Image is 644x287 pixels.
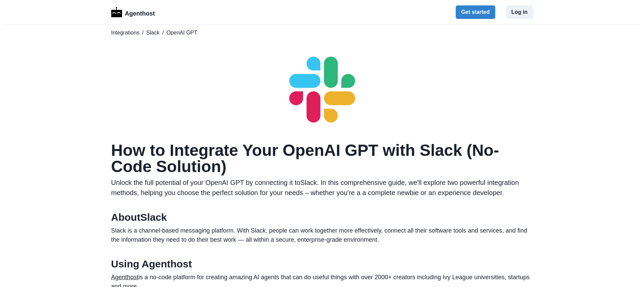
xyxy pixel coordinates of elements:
[111,29,140,37] a: Integrations
[111,177,533,198] p: Unlock the full potential of your OpenAI GPT by connecting it to Slack . In this comprehensive gu...
[142,29,143,37] span: /
[288,56,356,123] img: Slack logo for OpenAI GPT integration
[456,5,495,19] button: Get started
[111,29,533,37] nav: breadcrumb
[146,29,160,37] a: Slack
[111,258,533,270] h2: Using Agenthost
[111,226,533,244] p: Slack is a channel-based messaging platform. With Slack, people can work together more effectivel...
[111,274,139,281] a: Agenthost
[166,29,197,37] span: OpenAI GPT
[125,6,155,18] p: Agenthost
[162,29,164,37] span: /
[111,6,155,18] a: LogoAgenthost
[111,7,122,17] img: Logo
[506,5,533,19] button: Log in
[111,142,533,175] h1: How to Integrate Your OpenAI GPT with Slack (No-Code Solution)
[111,211,533,223] h2: About Slack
